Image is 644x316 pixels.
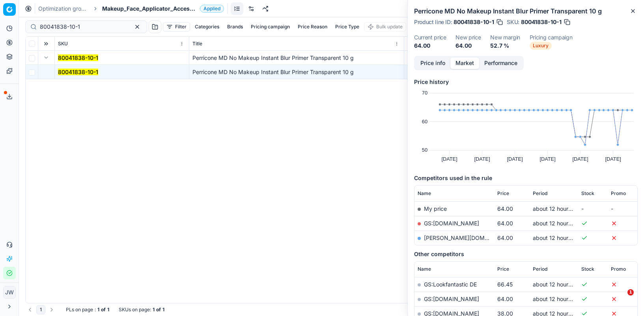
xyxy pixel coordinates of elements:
[414,35,446,40] dt: Current price
[107,307,109,313] strong: 1
[454,18,494,26] span: 80041838-10-1
[414,250,638,258] h5: Other competitors
[66,307,109,313] div: :
[490,42,520,50] dd: 52.7 %
[490,35,520,40] dt: New margin
[450,58,479,69] button: Market
[58,41,68,47] span: SKU
[414,6,638,16] h2: Perricone MD No Makeup Instant Blur Primer Transparent 10 g
[58,69,98,75] mark: 80041838-10-1
[192,22,222,32] button: Categories
[497,296,513,302] span: 64.00
[581,266,594,272] span: Stock
[25,305,35,314] button: Go to previous page
[418,190,431,197] span: Name
[455,42,481,50] dd: 64.00
[578,201,608,216] td: -
[224,22,246,32] button: Brands
[507,19,519,25] span: SKU :
[497,220,513,227] span: 64.00
[533,234,582,241] span: about 12 hours ago
[41,39,51,48] button: Expand all
[581,190,594,197] span: Stock
[58,54,98,62] button: 80041838-10-1
[424,296,479,302] a: GS:[DOMAIN_NAME]
[497,266,509,272] span: Price
[424,205,447,212] span: My price
[192,54,354,61] span: Perricone MD No Makeup Instant Blur Primer Transparent 10 g
[36,305,45,314] button: 1
[119,307,151,313] span: SKUs on page :
[497,205,513,212] span: 64.00
[364,22,406,32] button: Bulk update
[455,35,481,40] dt: New price
[41,53,51,62] button: Expand
[533,220,582,227] span: about 12 hours ago
[530,42,552,50] span: Luxury
[474,156,490,162] text: [DATE]
[521,18,562,26] span: 80041838-10-1
[295,22,330,32] button: Price Reason
[533,190,547,197] span: Period
[507,156,523,162] text: [DATE]
[572,156,588,162] text: [DATE]
[422,119,427,125] text: 60
[608,201,637,216] td: -
[163,22,190,32] button: Filter
[422,147,427,153] text: 50
[414,174,638,182] h5: Competitors used in the rule
[415,58,450,69] button: Price info
[66,307,93,313] span: PLs on page
[418,266,431,272] span: Name
[497,234,513,241] span: 64.00
[102,5,197,13] span: Makeup_Face_Applicator_Access._Other, CH
[605,156,621,162] text: [DATE]
[530,35,572,40] dt: Pricing campaign
[58,54,98,61] mark: 80041838-10-1
[422,90,427,96] text: 70
[162,307,164,313] strong: 1
[424,281,477,288] a: GS:Lookfantastic DE
[533,296,582,302] span: about 12 hours ago
[101,307,106,313] strong: of
[58,68,98,76] button: 80041838-10-1
[533,266,547,272] span: Period
[533,205,582,212] span: about 12 hours ago
[97,307,99,313] strong: 1
[3,286,16,299] button: JW
[153,307,155,313] strong: 1
[497,190,509,197] span: Price
[40,23,126,31] input: Search by SKU or title
[102,5,224,13] span: Makeup_Face_Applicator_Access._Other, CHApplied
[497,281,513,288] span: 66.45
[414,42,446,50] dd: 64.00
[248,22,293,32] button: Pricing campaign
[414,19,452,25] span: Product line ID :
[156,307,161,313] strong: of
[200,5,224,13] span: Applied
[539,156,555,162] text: [DATE]
[38,5,224,13] nav: breadcrumb
[25,305,56,314] nav: pagination
[424,234,515,241] a: [PERSON_NAME][DOMAIN_NAME]
[47,305,56,314] button: Go to next page
[332,22,362,32] button: Price Type
[192,69,354,75] span: Perricone MD No Makeup Instant Blur Primer Transparent 10 g
[4,286,15,298] span: JW
[414,78,638,86] h5: Price history
[38,5,89,13] a: Optimization groups
[627,289,634,296] span: 1
[192,41,202,47] span: Title
[533,281,582,288] span: about 12 hours ago
[424,220,479,227] a: GS:[DOMAIN_NAME]
[611,266,626,272] span: Promo
[611,190,626,197] span: Promo
[479,58,523,69] button: Performance
[611,289,630,308] iframe: Intercom live chat
[441,156,457,162] text: [DATE]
